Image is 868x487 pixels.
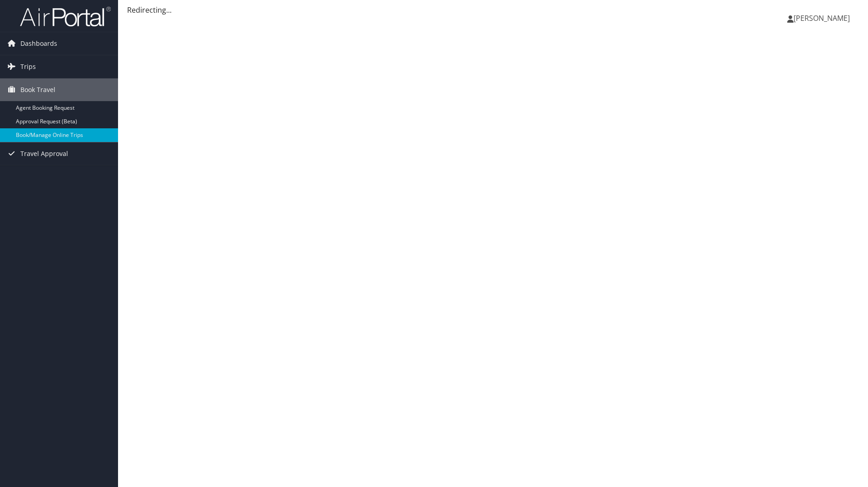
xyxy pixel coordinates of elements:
[127,5,859,15] div: Redirecting...
[787,5,859,32] a: [PERSON_NAME]
[20,78,55,101] span: Book Travel
[20,142,68,165] span: Travel Approval
[794,13,850,23] span: [PERSON_NAME]
[20,55,36,78] span: Trips
[20,32,57,55] span: Dashboards
[20,6,111,27] img: airportal-logo.png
